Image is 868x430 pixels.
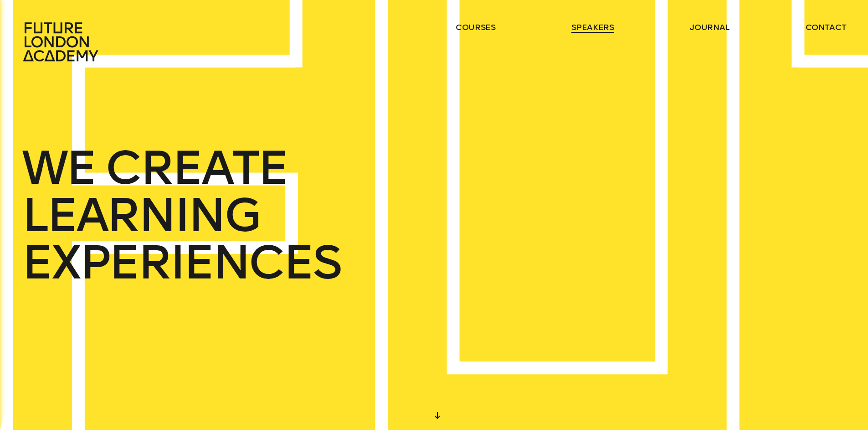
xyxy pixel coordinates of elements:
a: speakers [571,22,614,33]
span: CREATE [105,144,287,192]
a: courses [456,22,496,33]
span: EXPERIENCES [22,239,341,286]
span: WE [22,144,95,192]
a: journal [690,22,729,33]
span: LEARNING [22,192,260,239]
a: contact [806,22,847,33]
